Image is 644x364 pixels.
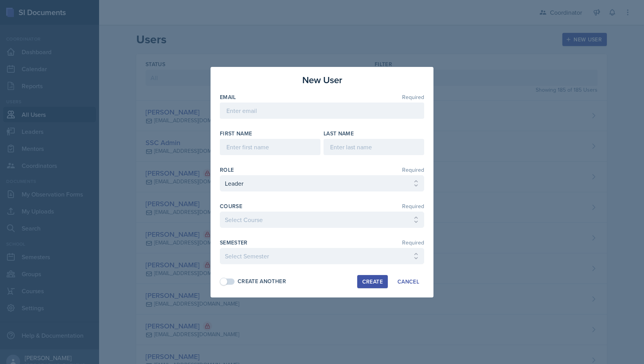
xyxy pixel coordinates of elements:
button: Create [357,275,388,288]
button: Cancel [392,275,424,288]
label: Last Name [324,130,354,137]
label: First Name [220,130,252,137]
div: Create [362,279,383,285]
h3: New User [302,73,342,87]
div: Create Another [238,277,286,285]
input: Enter email [220,103,424,119]
div: Cancel [397,279,419,285]
label: Role [220,166,234,174]
label: Email [220,93,236,101]
span: Required [402,203,424,209]
label: Course [220,202,242,210]
span: Required [402,94,424,100]
span: Required [402,167,424,173]
span: Required [402,240,424,245]
input: Enter last name [324,139,424,155]
input: Enter first name [220,139,320,155]
label: Semester [220,239,248,246]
